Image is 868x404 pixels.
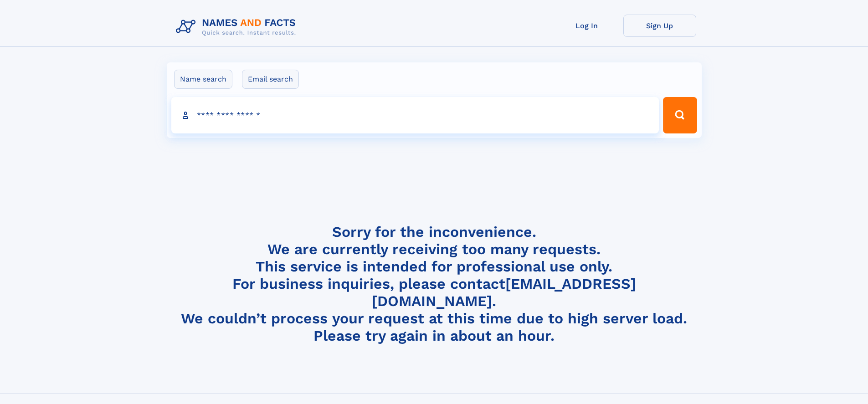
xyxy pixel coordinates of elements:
[623,15,696,37] a: Sign Up
[172,223,696,345] h4: Sorry for the inconvenience. We are currently receiving too many requests. This service is intend...
[174,70,232,89] label: Name search
[663,97,697,133] button: Search Button
[550,15,623,37] a: Log In
[372,275,636,310] a: [EMAIL_ADDRESS][DOMAIN_NAME]
[171,97,659,133] input: search input
[172,15,303,39] img: Logo Names and Facts
[242,70,299,89] label: Email search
